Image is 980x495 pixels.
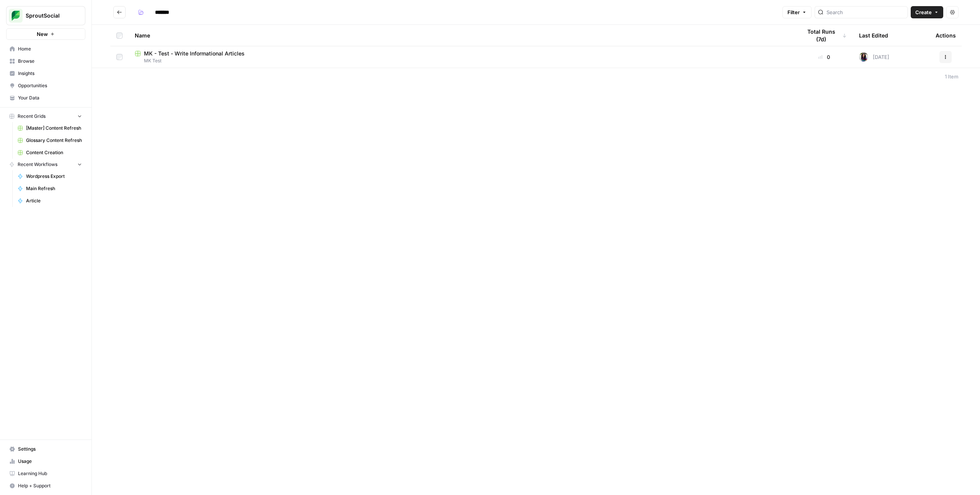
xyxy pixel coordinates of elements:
span: Help + Support [18,482,82,489]
div: 1 Item [945,73,959,80]
a: Your Data [6,92,85,104]
a: Browse [6,55,85,67]
span: Create [915,8,932,16]
span: SproutSocial [26,12,72,20]
div: Actions [936,25,956,46]
a: Opportunities [6,80,85,92]
button: Filter [782,6,812,18]
span: Browse [18,58,82,65]
input: Search [826,8,904,16]
span: Usage [18,458,82,465]
a: Insights [6,67,85,80]
a: Main Refresh [14,182,85,195]
span: Learning Hub [18,470,82,477]
img: SproutSocial Logo [9,9,23,23]
span: Content Creation [26,149,82,156]
a: Usage [6,455,85,467]
span: Glossary Content Refresh [26,137,82,144]
a: Article [14,195,85,207]
a: Wordpress Export [14,170,85,182]
span: Wordpress Export [26,173,82,180]
div: 0 [802,53,847,61]
span: Your Data [18,94,82,101]
div: Last Edited [859,25,888,46]
a: [Master] Content Refresh [14,122,85,134]
button: Create [911,6,943,18]
div: Name [135,25,789,46]
span: [Master] Content Refresh [26,125,82,132]
a: Home [6,43,85,55]
img: swqgz5pt0fjzpx2nkldqi9moqkgq [859,52,868,62]
span: Filter [787,8,800,16]
a: Content Creation [14,147,85,159]
div: [DATE] [859,52,889,62]
span: Recent Grids [18,113,46,120]
button: Go back [113,6,126,18]
button: Workspace: SproutSocial [6,6,85,25]
span: Home [18,46,82,52]
span: Insights [18,70,82,77]
span: Main Refresh [26,185,82,192]
a: Settings [6,443,85,455]
button: Recent Workflows [6,159,85,170]
a: Glossary Content Refresh [14,134,85,147]
button: Recent Grids [6,111,85,122]
div: Total Runs (7d) [802,25,847,46]
a: MK - Test - Write Informational ArticlesMK Test [135,50,789,64]
span: New [37,30,48,38]
a: Learning Hub [6,467,85,480]
button: Help + Support [6,480,85,492]
span: Article [26,197,82,204]
span: MK - Test - Write Informational Articles [144,50,245,57]
span: Settings [18,446,82,453]
span: Recent Workflows [18,161,57,168]
button: New [6,28,85,40]
span: Opportunities [18,82,82,89]
span: MK Test [135,57,789,64]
